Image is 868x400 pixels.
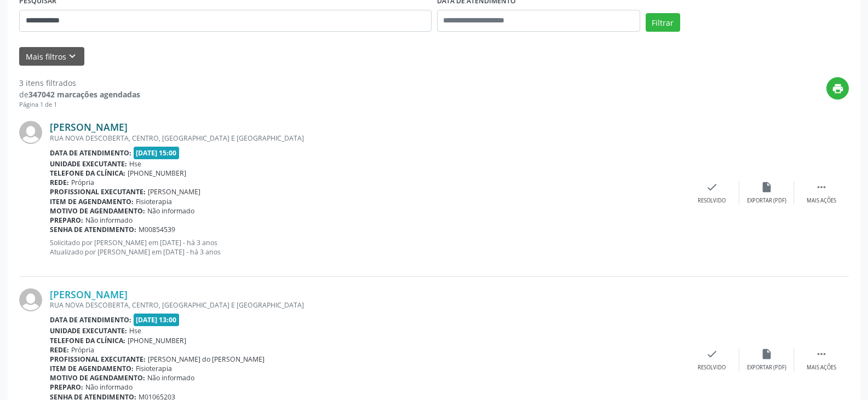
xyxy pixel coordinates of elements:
[134,147,180,159] span: [DATE] 15:00
[19,47,84,66] button: Mais filtroskeyboard_arrow_down
[50,206,145,216] b: Motivo de agendamento:
[71,345,94,355] span: Própria
[19,77,140,89] div: 3 itens filtrados
[136,197,172,206] span: Fisioterapia
[85,382,133,392] span: Não informado
[19,89,140,100] div: de
[50,345,69,355] b: Rede:
[50,148,131,158] b: Data de atendimento:
[646,13,680,32] button: Filtrar
[698,197,726,205] div: Resolvido
[698,364,726,372] div: Resolvido
[807,197,836,205] div: Mais ações
[19,121,42,144] img: img
[815,181,827,193] i: 
[832,83,844,95] i: print
[128,169,186,178] span: [PHONE_NUMBER]
[19,100,140,109] div: Página 1 de 1
[50,159,127,169] b: Unidade executante:
[761,348,773,360] i: insert_drive_file
[747,364,786,372] div: Exportar (PDF)
[50,225,136,234] b: Senha de atendimento:
[50,336,125,345] b: Telefone da clínica:
[136,364,172,373] span: Fisioterapia
[66,50,78,62] i: keyboard_arrow_down
[129,326,141,335] span: Hse
[50,373,145,382] b: Motivo de agendamento:
[706,181,718,193] i: check
[761,181,773,193] i: insert_drive_file
[134,314,180,326] span: [DATE] 13:00
[50,315,131,324] b: Data de atendimento:
[139,225,175,234] span: M00854539
[50,216,83,225] b: Preparo:
[28,89,140,100] strong: 347042 marcações agendadas
[50,169,125,178] b: Telefone da clínica:
[50,178,69,187] b: Rede:
[807,364,836,372] div: Mais ações
[148,355,265,364] span: [PERSON_NAME] do [PERSON_NAME]
[706,348,718,360] i: check
[85,216,133,225] span: Não informado
[71,178,94,187] span: Própria
[129,159,141,169] span: Hse
[815,348,827,360] i: 
[50,326,127,335] b: Unidade executante:
[50,300,685,310] div: RUA NOVA DESCOBERTA, CENTRO, [GEOGRAPHIC_DATA] E [GEOGRAPHIC_DATA]
[50,197,134,206] b: Item de agendamento:
[128,336,186,345] span: [PHONE_NUMBER]
[50,238,685,257] p: Solicitado por [PERSON_NAME] em [DATE] - há 3 anos Atualizado por [PERSON_NAME] em [DATE] - há 3 ...
[147,206,194,216] span: Não informado
[50,121,128,133] a: [PERSON_NAME]
[19,288,42,311] img: img
[50,364,134,373] b: Item de agendamento:
[50,382,83,392] b: Preparo:
[747,197,786,205] div: Exportar (PDF)
[50,355,146,364] b: Profissional executante:
[148,187,200,196] span: [PERSON_NAME]
[50,187,146,196] b: Profissional executante:
[50,288,128,300] a: [PERSON_NAME]
[826,77,849,100] button: print
[50,134,685,143] div: RUA NOVA DESCOBERTA, CENTRO, [GEOGRAPHIC_DATA] E [GEOGRAPHIC_DATA]
[147,373,194,382] span: Não informado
